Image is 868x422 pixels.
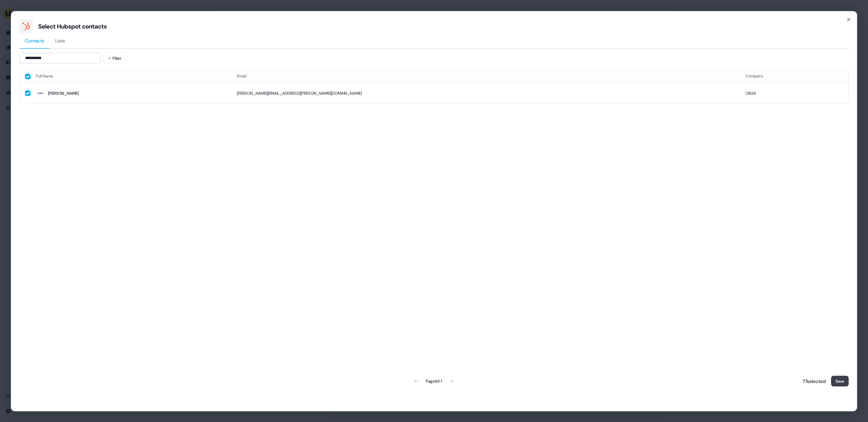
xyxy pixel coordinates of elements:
[740,69,848,83] th: Company
[232,69,740,83] th: Email
[38,22,107,30] div: Select Hubspot contacts
[800,378,826,384] p: 77 selected
[31,69,232,83] th: Full Name
[232,83,740,104] td: [PERSON_NAME][EMAIL_ADDRESS][PERSON_NAME][DOMAIN_NAME]
[740,83,848,104] td: ON24
[25,37,44,44] span: Contacts
[55,37,65,44] span: Lists
[103,53,127,63] button: Filter
[831,375,849,386] button: Save
[48,90,79,97] div: [PERSON_NAME]
[426,378,442,384] div: Page 1 of 1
